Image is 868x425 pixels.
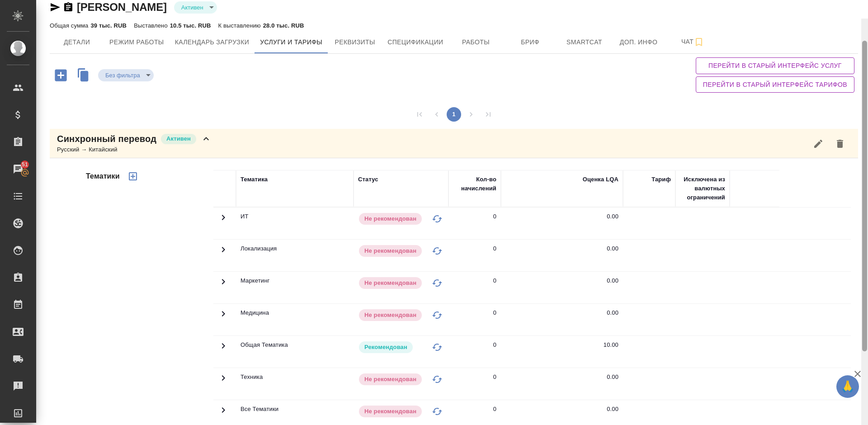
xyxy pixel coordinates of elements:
button: Добавить услугу [48,66,73,85]
a: 51 [2,158,34,180]
div: Синхронный переводАктивенРусский → Китайский [50,129,858,158]
span: Реквизиты [333,37,377,48]
span: Чат [671,36,715,47]
span: Бриф [509,37,552,48]
span: Календарь загрузки [175,37,250,48]
div: 0 [493,373,496,382]
span: Услуги и тарифы [260,37,322,48]
div: 0 [493,212,496,221]
div: Оценка LQA [583,175,618,184]
div: Статус [358,175,378,184]
span: Toggle Row Expanded [218,410,229,417]
p: Рекомендован [364,343,407,352]
p: Общая сумма [50,22,90,29]
p: 28.0 тыс. RUB [263,22,304,29]
td: Техника [236,368,354,400]
button: Изменить статус на "В черном списке" [430,276,444,290]
div: Активен [174,1,217,14]
p: Не рекомендован [364,407,416,416]
td: 10.00 [501,336,623,368]
p: Синхронный перевод [57,132,156,145]
span: Доп. инфо [617,37,660,48]
div: 0 [493,340,496,349]
button: Активен [179,4,206,11]
span: 51 [16,160,33,169]
span: Toggle Row Expanded [218,217,229,224]
span: Детали [55,37,99,48]
td: 0.00 [501,272,623,303]
span: Toggle Row Expanded [218,346,229,353]
td: Маркетинг [236,272,354,303]
p: К выставлению [218,22,263,29]
h4: Тематики [86,171,120,182]
div: Тариф [651,175,671,184]
button: Перейти в старый интерфейс тарифов [696,76,854,93]
span: Работы [454,37,498,48]
span: Toggle Row Expanded [218,378,229,385]
div: Активен [98,69,154,81]
button: Редактировать услугу [807,133,829,155]
button: Изменить статус на "В черном списке" [430,373,444,386]
nav: pagination navigation [411,107,497,122]
p: 39 тыс. RUB [90,22,127,29]
button: Перейти в старый интерфейс услуг [696,57,854,74]
td: ИТ [236,208,354,239]
p: Не рекомендован [364,375,416,384]
span: Перейти в старый интерфейс тарифов [703,79,847,90]
div: Тематика [241,175,268,184]
span: 🙏 [840,377,855,396]
p: Не рекомендован [364,214,416,223]
span: Перейти в старый интерфейс услуг [703,60,847,71]
button: Скопировать услуги другого исполнителя [73,66,98,86]
div: 0 [493,308,496,317]
div: 0 [493,405,496,414]
button: Без фильтра [103,71,143,79]
p: 10.5 тыс. RUB [170,22,211,29]
button: Изменить статус на "В черном списке" [430,212,444,226]
p: Не рекомендован [364,311,416,320]
button: Изменить статус на "В черном списке" [430,340,444,354]
a: [PERSON_NAME] [77,1,167,13]
div: 0 [493,244,496,253]
div: Исключена из валютных ограничений [680,175,725,202]
button: Скопировать ссылку [63,2,74,13]
span: Smartcat [563,37,606,48]
div: Русский → Китайский [57,145,212,154]
span: Toggle Row Expanded [218,250,229,256]
svg: Подписаться [693,37,704,47]
button: Изменить статус на "В черном списке" [430,405,444,418]
td: 0.00 [501,368,623,400]
div: Кол-во начислений [453,175,496,193]
button: Скопировать ссылку для ЯМессенджера [50,2,61,13]
button: Изменить статус на "В черном списке" [430,308,444,322]
span: Toggle Row Expanded [218,314,229,321]
td: 0.00 [501,240,623,271]
span: Режим работы [109,37,164,48]
p: Не рекомендован [364,279,416,288]
td: Локализация [236,240,354,271]
td: 0.00 [501,304,623,335]
span: Спецификации [387,37,443,48]
p: Активен [166,134,191,143]
span: Toggle Row Expanded [218,282,229,288]
td: Общая Тематика [236,336,354,368]
td: Медицина [236,304,354,335]
div: 0 [493,276,496,285]
p: Выставлено [134,22,170,29]
button: Добавить тематику [122,165,144,187]
button: Изменить статус на "В черном списке" [430,244,444,258]
p: Не рекомендован [364,246,416,255]
button: 🙏 [836,375,859,398]
button: Удалить услугу [829,133,851,155]
td: 0.00 [501,208,623,239]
